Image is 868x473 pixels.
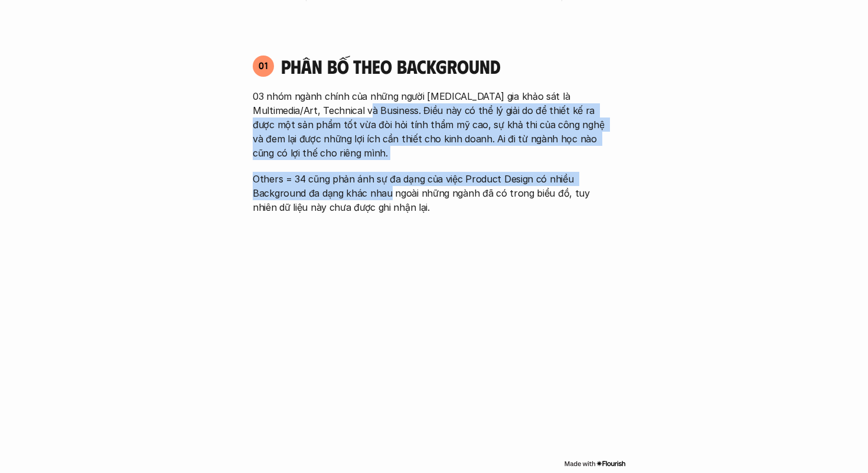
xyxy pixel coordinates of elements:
[253,172,615,214] p: Others = 34 cũng phản ánh sự đa dạng của việc Product Design có nhiều Background đa dạng khác nha...
[259,61,268,70] p: 01
[253,89,615,160] p: 03 nhóm ngành chính của những người [MEDICAL_DATA] gia khảo sát là Multimedia/Art, Technical và B...
[564,459,626,468] img: Made with Flourish
[242,232,626,456] iframe: Interactive or visual content
[281,55,615,77] h4: Phân bố theo background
